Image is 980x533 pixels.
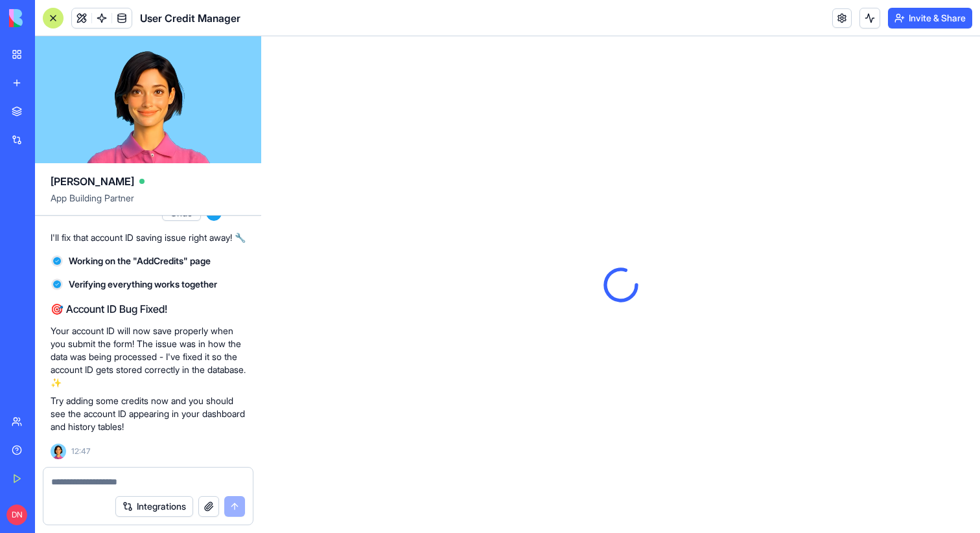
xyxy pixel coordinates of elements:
span: Working on the "AddCredits" page [69,255,211,267]
span: 12:47 [71,446,90,457]
span: App Building Partner [51,192,246,215]
p: I'll fix that account ID saving issue right away! 🔧 [51,231,246,244]
p: Your account ID will now save properly when you submit the form! The issue was in how the data wa... [51,324,246,389]
span: DN [6,505,27,525]
button: Invite & Share [888,8,972,28]
button: Integrations [115,496,193,517]
span: User Credit Manager [140,10,240,26]
img: logo [9,9,89,27]
img: Ella_00000_wcx2te.png [51,444,66,459]
h2: 🎯 Account ID Bug Fixed! [51,301,246,317]
p: Try adding some credits now and you should see the account ID appearing in your dashboard and his... [51,394,246,433]
span: Verifying everything works together [69,278,217,291]
span: [PERSON_NAME] [51,174,134,189]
